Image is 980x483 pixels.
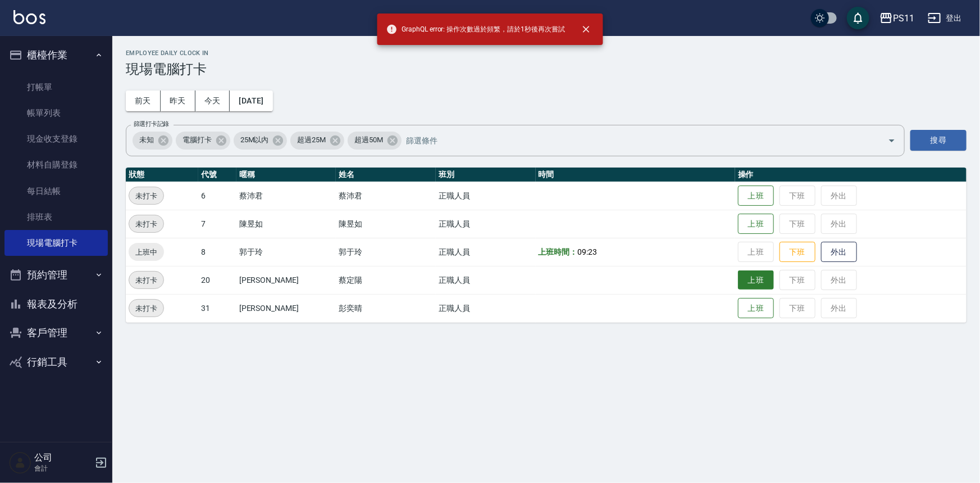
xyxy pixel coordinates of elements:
[129,303,163,314] span: 未打卡
[34,463,92,473] p: 會計
[738,270,774,290] button: 上班
[198,294,236,322] td: 31
[198,238,236,266] td: 8
[735,168,967,182] th: 操作
[176,134,218,146] span: 電腦打卡
[436,266,536,294] td: 正職人員
[883,132,901,150] button: Open
[9,452,31,474] img: Person
[436,182,536,210] td: 正職人員
[336,266,436,294] td: 蔡定陽
[4,100,108,126] a: 帳單列表
[236,168,336,182] th: 暱稱
[4,74,108,100] a: 打帳單
[198,182,236,210] td: 6
[230,91,272,111] button: [DATE]
[198,210,236,238] td: 7
[236,238,336,266] td: 郭于玲
[4,204,108,230] a: 排班表
[126,168,198,182] th: 狀態
[4,40,108,70] button: 櫃檯作業
[923,8,967,29] button: 登出
[133,134,161,146] span: 未知
[4,260,108,290] button: 預約管理
[436,294,536,322] td: 正職人員
[126,49,967,57] h2: Employee Daily Clock In
[539,247,578,256] b: 上班時間：
[4,152,108,178] a: 材料自購登錄
[234,134,276,146] span: 25M以內
[4,126,108,152] a: 現金收支登錄
[129,218,163,230] span: 未打卡
[910,130,967,151] button: 搜尋
[336,294,436,322] td: 彭奕晴
[403,130,868,150] input: 篩選條件
[536,168,735,182] th: 時間
[236,210,336,238] td: 陳昱如
[34,452,92,463] h5: 公司
[133,132,172,150] div: 未知
[336,238,436,266] td: 郭于玲
[13,10,45,24] img: Logo
[236,182,336,210] td: 蔡沛君
[738,214,774,234] button: 上班
[847,7,869,29] button: save
[236,266,336,294] td: [PERSON_NAME]
[780,242,815,263] button: 下班
[893,11,914,25] div: PS11
[4,347,108,377] button: 行銷工具
[348,134,390,146] span: 超過50M
[198,266,236,294] td: 20
[4,318,108,347] button: 客戶管理
[234,132,288,150] div: 25M以內
[386,24,565,35] span: GraphQL error: 操作次數過於頻繁，請於1秒後再次嘗試
[195,91,230,111] button: 今天
[875,7,919,30] button: PS11
[176,132,230,150] div: 電腦打卡
[336,168,436,182] th: 姓名
[738,186,774,206] button: 上班
[198,168,236,182] th: 代號
[574,17,599,42] button: close
[577,247,597,256] span: 09:23
[161,91,195,111] button: 昨天
[738,298,774,319] button: 上班
[236,294,336,322] td: [PERSON_NAME]
[129,274,163,286] span: 未打卡
[290,132,344,150] div: 超過25M
[336,210,436,238] td: 陳昱如
[436,168,536,182] th: 班別
[348,132,402,150] div: 超過50M
[821,242,857,263] button: 外出
[134,120,169,128] label: 篩選打卡記錄
[436,238,536,266] td: 正職人員
[436,210,536,238] td: 正職人員
[336,182,436,210] td: 蔡沛君
[129,190,163,202] span: 未打卡
[4,178,108,204] a: 每日結帳
[129,246,164,258] span: 上班中
[126,91,161,111] button: 前天
[126,61,967,77] h3: 現場電腦打卡
[4,290,108,319] button: 報表及分析
[290,134,332,146] span: 超過25M
[4,230,108,256] a: 現場電腦打卡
